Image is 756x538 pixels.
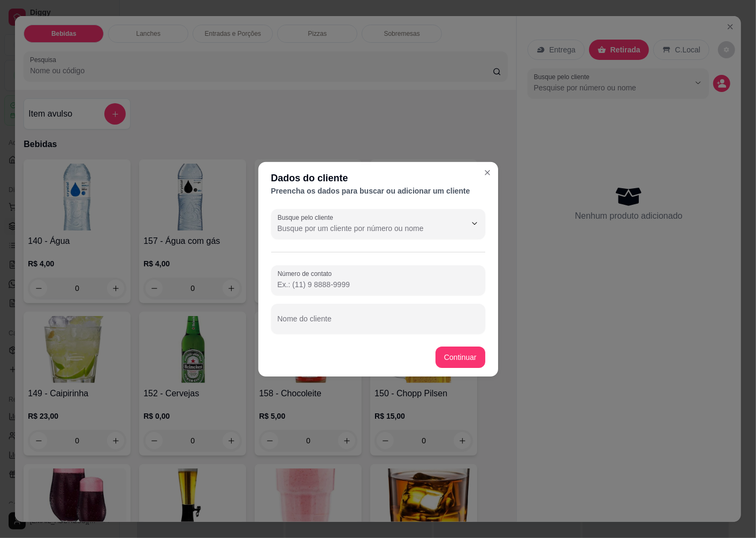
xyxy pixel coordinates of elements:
label: Busque pelo cliente [277,212,337,221]
div: Dados do cliente [271,170,485,185]
button: Close [479,164,496,181]
label: Número de contato [277,268,335,278]
input: Nome do cliente [277,318,478,328]
div: Preencha os dados para buscar ou adicionar um cliente [271,185,485,196]
button: Continuar [436,347,485,368]
button: Show suggestions [466,214,483,232]
input: Número de contato [277,279,478,290]
input: Busque pelo cliente [277,222,448,233]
